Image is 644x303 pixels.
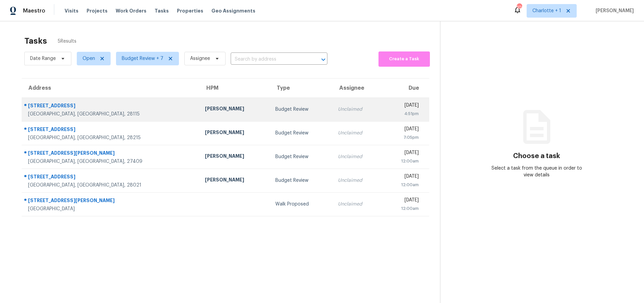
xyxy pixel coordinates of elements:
[275,106,327,113] div: Budget Review
[275,177,327,184] div: Budget Review
[28,126,194,134] div: [STREET_ADDRESS]
[338,153,377,160] div: Unclaimed
[275,153,327,160] div: Budget Review
[231,54,308,65] input: Search by address
[338,177,377,184] div: Unclaimed
[87,7,108,14] span: Projects
[387,149,419,158] div: [DATE]
[24,38,47,44] h2: Tasks
[593,7,634,14] span: [PERSON_NAME]
[338,106,377,113] div: Unclaimed
[387,110,419,117] div: 4:51pm
[270,79,332,98] th: Type
[28,134,194,141] div: [GEOGRAPHIC_DATA], [GEOGRAPHIC_DATA], 28215
[83,55,95,62] span: Open
[275,130,327,136] div: Budget Review
[65,7,78,14] span: Visits
[28,205,194,212] div: [GEOGRAPHIC_DATA]
[211,7,255,14] span: Geo Assignments
[488,165,585,178] div: Select a task from the queue in order to view details
[177,7,203,14] span: Properties
[275,201,327,208] div: Walk Proposed
[28,150,194,158] div: [STREET_ADDRESS][PERSON_NAME]
[387,134,419,141] div: 7:05pm
[28,111,194,117] div: [GEOGRAPHIC_DATA], [GEOGRAPHIC_DATA], 28115
[517,4,522,11] div: 100
[338,130,377,136] div: Unclaimed
[532,7,561,14] span: Charlotte + 1
[382,79,429,98] th: Due
[28,182,194,189] div: [GEOGRAPHIC_DATA], [GEOGRAPHIC_DATA], 28021
[338,201,377,208] div: Unclaimed
[332,79,382,98] th: Assignee
[513,153,560,159] h3: Choose a task
[155,8,169,13] span: Tasks
[382,55,427,63] span: Create a Task
[387,173,419,181] div: [DATE]
[387,197,419,205] div: [DATE]
[22,79,200,98] th: Address
[205,129,265,137] div: [PERSON_NAME]
[190,55,210,62] span: Assignee
[205,176,265,185] div: [PERSON_NAME]
[28,197,194,205] div: [STREET_ADDRESS][PERSON_NAME]
[387,205,419,212] div: 12:00am
[23,7,45,14] span: Maestro
[28,158,194,165] div: [GEOGRAPHIC_DATA], [GEOGRAPHIC_DATA], 27409
[58,38,76,45] span: 5 Results
[200,79,270,98] th: HPM
[122,55,163,62] span: Budget Review + 7
[205,153,265,161] div: [PERSON_NAME]
[28,102,194,111] div: [STREET_ADDRESS]
[387,158,419,165] div: 12:00am
[319,55,328,64] button: Open
[387,102,419,110] div: [DATE]
[116,7,146,14] span: Work Orders
[387,181,419,188] div: 12:00am
[28,173,194,182] div: [STREET_ADDRESS]
[205,105,265,114] div: [PERSON_NAME]
[387,126,419,134] div: [DATE]
[30,55,56,62] span: Date Range
[378,51,430,67] button: Create a Task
